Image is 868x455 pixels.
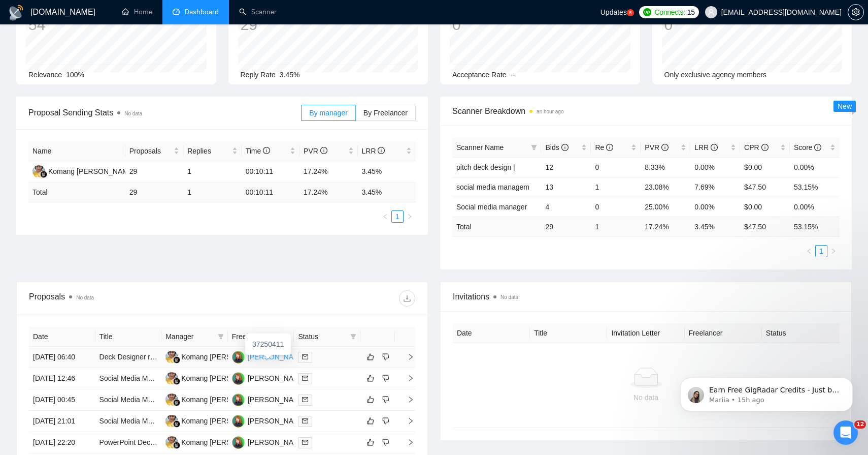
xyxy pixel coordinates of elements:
span: Replies [187,145,229,157]
td: [DATE] 00:45 [29,389,95,411]
span: No data [76,295,94,300]
img: logo [8,5,24,21]
a: Deck Designer required for VC-backed startup [99,353,245,361]
div: [PERSON_NAME] [248,394,306,405]
th: Date [29,327,95,347]
img: KA [165,415,178,428]
span: 15 [687,7,695,18]
span: right [399,439,414,446]
a: setting [848,8,864,16]
td: [DATE] 22:20 [29,432,95,453]
span: like [367,353,374,361]
a: Social Media Marketing Manager for Startup [99,396,239,404]
span: PVR [304,147,327,155]
img: KA [165,372,178,385]
div: Proposals [29,290,222,307]
td: Social Media Manager & Content Creator Needed [95,411,162,432]
td: $ 47.50 [740,217,790,236]
span: dashboard [173,8,180,15]
div: [PERSON_NAME] [248,373,306,384]
img: AS [232,436,245,449]
td: 4 [541,197,591,217]
div: Komang [PERSON_NAME] [181,373,268,384]
span: 12 [854,420,866,429]
img: KA [165,393,178,406]
a: KAKomang [PERSON_NAME] [165,395,268,403]
span: By manager [309,109,347,117]
div: No data [461,392,831,403]
td: Social Media Marketing Manager for Startup [95,389,162,411]
span: info-circle [606,144,613,151]
span: Re [595,143,613,151]
th: Freelancer [228,327,294,347]
td: 1 [591,177,641,197]
span: 3.45% [280,71,300,79]
span: PVR [645,143,669,151]
th: Replies [183,141,241,161]
div: [PERSON_NAME] [248,415,306,427]
img: gigradar-bm.png [173,442,180,449]
span: filter [216,329,226,344]
td: 3.45 % [358,183,416,202]
span: filter [531,144,537,150]
th: Name [28,141,125,161]
span: Relevance [28,71,62,79]
span: left [806,248,812,254]
span: right [830,248,837,254]
span: Updates [600,8,627,16]
span: info-circle [561,144,569,151]
div: Komang [PERSON_NAME] [181,437,268,448]
a: KAKomang [PERSON_NAME] [165,416,268,424]
span: Dashboard [185,8,219,16]
li: 1 [391,210,404,223]
span: mail [302,418,308,424]
th: Status [762,323,839,343]
span: CPR [744,143,768,151]
span: Score [794,143,821,151]
span: setting [848,8,863,16]
div: Komang [PERSON_NAME] [48,166,135,177]
span: dislike [382,438,389,446]
li: Previous Page [803,245,815,257]
span: Proposal Sending Stats [28,106,301,119]
div: [PERSON_NAME] [248,351,306,362]
th: Title [530,323,607,343]
a: AS[PERSON_NAME] [232,395,306,403]
img: gigradar-bm.png [40,171,47,178]
td: 1 [183,161,241,183]
span: left [382,214,388,220]
span: right [399,417,414,424]
span: like [367,374,374,382]
td: 0.00% [690,197,740,217]
div: 37250411 [245,333,291,355]
span: Scanner Name [456,143,504,151]
img: KA [165,351,178,363]
span: -- [511,71,515,79]
button: left [379,210,391,223]
button: download [399,290,415,307]
span: info-circle [378,147,385,154]
td: 3.45 % [690,217,740,236]
span: Bids [545,143,568,151]
img: AS [232,415,245,428]
a: AS[PERSON_NAME] [232,374,306,382]
td: 12 [541,157,591,177]
td: 23.08% [641,177,690,197]
button: right [404,210,416,223]
span: No data [124,111,142,116]
button: setting [848,4,864,20]
span: Acceptance Rate [452,71,507,79]
td: $47.50 [740,177,790,197]
td: 29 [125,161,183,183]
td: 53.15% [790,177,840,197]
td: 1 [183,183,241,202]
span: New [838,102,852,110]
td: 29 [541,217,591,236]
button: dislike [380,393,392,406]
td: 8.33% [641,157,690,177]
div: [PERSON_NAME] [248,437,306,448]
